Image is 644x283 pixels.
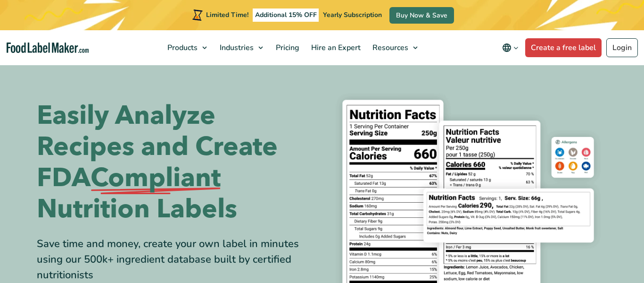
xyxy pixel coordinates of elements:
[606,38,638,57] a: Login
[37,236,315,283] div: Save time and money, create your own label in minutes using our 500k+ ingredient database built b...
[214,30,268,65] a: Industries
[389,7,454,24] a: Buy Now & Save
[323,10,382,19] span: Yearly Subscription
[370,43,409,53] span: Resources
[253,9,319,22] span: Additional 15% OFF
[525,38,602,57] a: Create a free label
[91,163,221,194] span: Compliant
[37,100,315,225] h1: Easily Analyze Recipes and Create FDA Nutrition Labels
[7,43,89,53] a: Food Label Maker homepage
[270,30,303,65] a: Pricing
[495,38,525,57] button: Change language
[305,30,364,65] a: Hire an Expert
[217,43,255,53] span: Industries
[206,10,248,19] span: Limited Time!
[165,43,198,53] span: Products
[273,43,300,53] span: Pricing
[308,43,362,53] span: Hire an Expert
[162,30,212,65] a: Products
[367,30,422,65] a: Resources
